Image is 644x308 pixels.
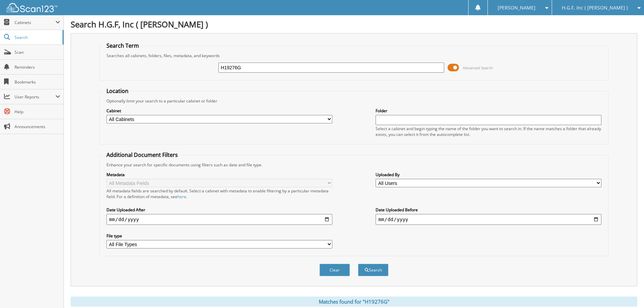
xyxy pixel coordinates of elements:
span: Scan [15,49,60,55]
span: Cabinets [15,20,55,25]
img: scan123-logo-white.svg [7,3,57,12]
label: Uploaded By [376,172,601,177]
label: Cabinet [106,108,332,114]
span: H.G.F, Inc ( [PERSON_NAME] ) [562,6,628,10]
span: Announcements [15,124,60,129]
legend: Additional Document Filters [103,151,181,159]
div: All metadata fields are searched by default. Select a cabinet with metadata to enable filtering b... [106,188,332,199]
label: Metadata [106,172,332,177]
label: Date Uploaded Before [376,207,601,213]
label: File type [106,233,332,239]
button: Clear [319,264,350,276]
button: Search [358,264,388,276]
input: start [106,214,332,225]
span: Advanced Search [463,65,493,70]
span: User Reports [15,94,55,100]
div: Enhance your search for specific documents using filters such as date and file type. [103,162,605,168]
div: Searches all cabinets, folders, files, metadata, and keywords [103,53,605,58]
span: [PERSON_NAME] [498,6,535,10]
legend: Search Term [103,42,142,49]
a: here [177,194,186,199]
div: Matches found for "H19276G" [71,297,637,307]
h1: Search H.G.F, Inc ( [PERSON_NAME] ) [71,19,637,30]
label: Folder [376,108,601,114]
span: Help [15,109,60,115]
span: Reminders [15,64,60,70]
div: Optionally limit your search to a particular cabinet or folder [103,98,605,104]
legend: Location [103,87,132,95]
div: Select a cabinet and begin typing the name of the folder you want to search in. If the name match... [376,126,601,137]
input: end [376,214,601,225]
span: Bookmarks [15,79,60,85]
label: Date Uploaded After [106,207,332,213]
span: Search [15,34,59,40]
